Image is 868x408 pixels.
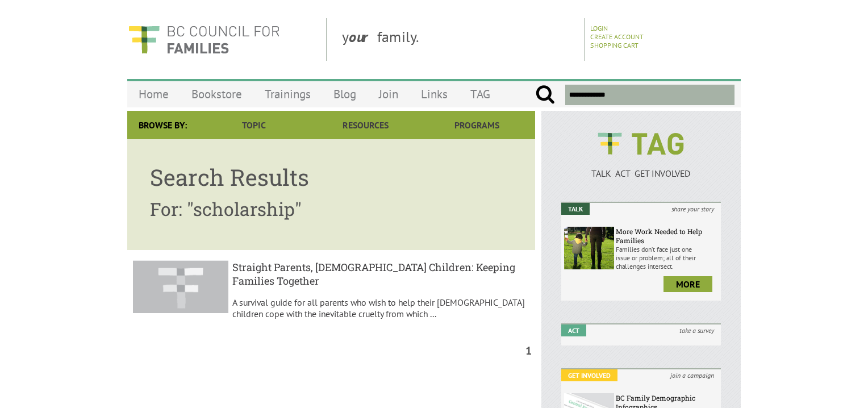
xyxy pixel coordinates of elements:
a: more [663,276,712,292]
a: Trainings [253,81,322,107]
h1: Search Results [150,162,512,192]
a: TALK ACT GET INVOLVED [561,156,721,179]
strong: our [349,27,377,46]
i: take a survey [673,324,721,336]
img: BCCF's TAG Logo [590,122,692,165]
a: Create Account [590,32,644,41]
a: Join [368,81,410,107]
input: Submit [535,85,555,105]
a: Shopping Cart [590,41,639,49]
a: result.title Straight Parents, [DEMOGRAPHIC_DATA] Children: Keeping Families Together A survival ... [127,255,535,334]
i: share your story [665,203,721,215]
h5: Straight Parents, [DEMOGRAPHIC_DATA] Children: Keeping Families Together [232,260,530,288]
em: Talk [561,203,590,215]
i: join a campaign [663,369,721,381]
h6: More Work Needed to Help Families [616,227,718,245]
div: y family. [333,18,585,61]
a: Login [590,24,608,32]
a: Programs [422,111,533,139]
em: Act [561,324,586,336]
p: TALK ACT GET INVOLVED [561,168,721,179]
a: Bookstore [180,81,253,107]
p: Families don’t face just one issue or problem; all of their challenges intersect. [616,245,718,270]
img: BC Council for FAMILIES [127,18,281,61]
a: Blog [322,81,368,107]
a: Links [410,81,459,107]
span: 1 [525,343,535,358]
p: A survival guide for all parents who wish to help their [DEMOGRAPHIC_DATA] children cope with the... [232,297,530,319]
a: Home [127,81,180,107]
img: result.title [133,260,228,314]
a: TAG [459,81,502,107]
a: Resources [310,111,421,139]
h2: For: "scholarship" [150,197,512,221]
em: Get Involved [561,369,617,381]
a: Topic [198,111,310,139]
div: Browse By: [127,111,198,139]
